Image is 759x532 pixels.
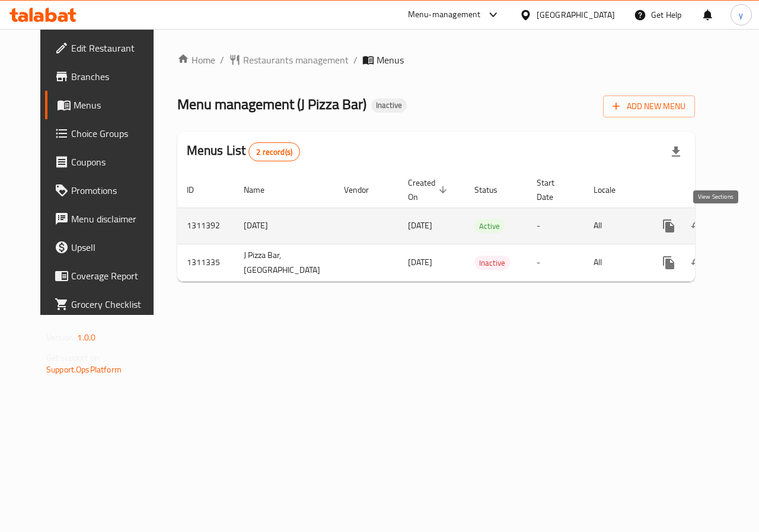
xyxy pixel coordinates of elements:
td: 1311335 [177,244,234,281]
td: 1311392 [177,208,234,244]
span: Promotions [71,183,158,197]
td: - [527,208,584,244]
span: Restaurants management [243,53,349,67]
span: Edit Restaurant [71,41,158,55]
li: / [353,53,358,67]
span: Start Date [537,176,570,204]
td: All [584,244,645,281]
a: Branches [45,62,167,91]
a: Home [177,53,215,67]
button: Change Status [683,249,712,277]
span: Menu management ( J Pizza Bar ) [177,91,366,117]
span: Coverage Report [71,269,158,283]
span: Menus [377,53,404,67]
a: Menus [45,91,167,119]
span: Active [474,219,505,233]
td: [DATE] [234,208,334,244]
a: Choice Groups [45,119,167,148]
a: Coupons [45,148,167,176]
button: Change Status [683,212,712,240]
span: Coupons [71,155,158,169]
span: Inactive [474,256,510,270]
span: 2 record(s) [249,146,299,158]
button: more [655,212,683,240]
a: Grocery Checklist [45,290,167,318]
a: Edit Restaurant [45,34,167,62]
span: Get support on: [46,350,101,365]
span: Version: [46,330,75,345]
span: Menu disclaimer [71,212,158,226]
h2: Menus List [187,142,300,161]
span: Menus [74,98,158,112]
a: Promotions [45,176,167,205]
button: more [655,249,683,277]
span: Name [244,183,280,197]
div: [GEOGRAPHIC_DATA] [537,8,615,21]
button: Add New Menu [603,95,695,117]
span: Add New Menu [613,99,685,114]
a: Menu disclaimer [45,205,167,233]
nav: breadcrumb [177,53,695,67]
span: Upsell [71,240,158,254]
a: Coverage Report [45,262,167,290]
a: Support.OpsPlatform [46,362,122,377]
span: Choice Groups [71,126,158,141]
span: Created On [408,176,451,204]
div: Inactive [474,256,510,270]
span: Locale [594,183,631,197]
li: / [220,53,224,67]
span: ID [187,183,209,197]
div: Inactive [371,98,407,113]
span: Inactive [371,100,407,110]
span: Grocery Checklist [71,297,158,311]
span: [DATE] [408,218,432,233]
span: 1.0.0 [77,330,95,345]
span: Vendor [344,183,384,197]
td: - [527,244,584,281]
div: Export file [662,138,690,166]
span: Status [474,183,513,197]
td: J Pizza Bar,[GEOGRAPHIC_DATA] [234,244,334,281]
div: Menu-management [408,8,481,22]
span: y [739,8,743,21]
a: Upsell [45,233,167,262]
td: All [584,208,645,244]
span: [DATE] [408,254,432,270]
a: Restaurants management [229,53,349,67]
span: Branches [71,69,158,84]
